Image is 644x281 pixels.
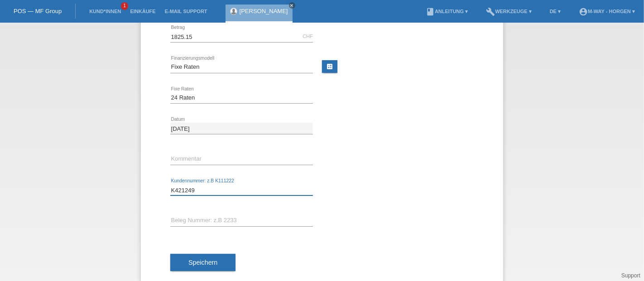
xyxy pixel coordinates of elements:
a: calculate [322,60,337,73]
i: build [486,7,495,16]
a: [PERSON_NAME] [240,8,288,14]
a: Einkäufe [125,9,160,14]
a: Support [621,272,640,279]
i: close [290,3,294,8]
a: bookAnleitung ▾ [421,9,472,14]
span: Speichern [188,259,217,266]
button: Speichern [170,254,235,271]
i: calculate [326,63,333,70]
a: account_circlem-way - Horgen ▾ [574,9,639,14]
i: book [426,7,435,16]
div: CHF [303,33,313,39]
a: POS — MF Group [14,8,62,14]
a: buildWerkzeuge ▾ [481,9,536,14]
i: account_circle [579,7,588,16]
a: E-Mail Support [160,9,212,14]
a: Kund*innen [85,9,125,14]
a: DE ▾ [545,9,565,14]
a: close [289,2,295,9]
span: 1 [121,2,128,10]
